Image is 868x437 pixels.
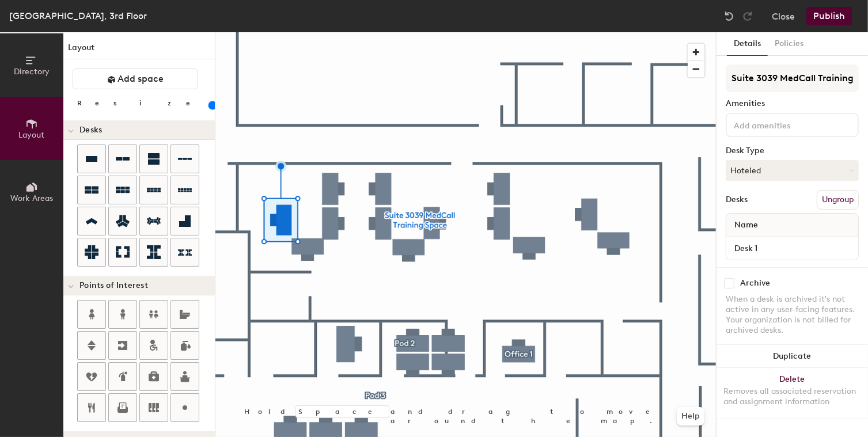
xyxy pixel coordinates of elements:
button: Policies [768,32,810,56]
button: Ungroup [817,190,859,210]
input: Unnamed desk [729,240,856,256]
span: Add space [118,73,164,85]
span: Desks [79,126,102,135]
input: Add amenities [731,117,835,131]
div: Desk Type [726,146,859,155]
h1: Layout [63,41,215,59]
button: DeleteRemoves all associated reservation and assignment information [717,368,868,419]
div: Amenities [726,99,859,108]
div: Removes all associated reservation and assignment information [723,386,861,407]
img: Redo [742,10,753,22]
span: Layout [19,130,45,140]
button: Details [727,32,768,56]
span: Points of Interest [79,281,148,290]
img: Undo [723,10,735,22]
div: Archive [740,279,770,288]
button: Help [677,407,704,425]
button: Add space [73,69,198,89]
span: Name [729,215,764,235]
button: Duplicate [717,345,868,368]
div: When a desk is archived it's not active in any user-facing features. Your organization is not bil... [726,294,859,336]
button: Hoteled [726,160,859,181]
button: Publish [806,7,852,25]
span: Directory [14,67,50,77]
div: Desks [726,195,748,204]
div: Resize [77,98,204,108]
button: Close [772,7,795,25]
div: [GEOGRAPHIC_DATA], 3rd Floor [9,9,147,23]
span: Work Areas [10,193,53,203]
